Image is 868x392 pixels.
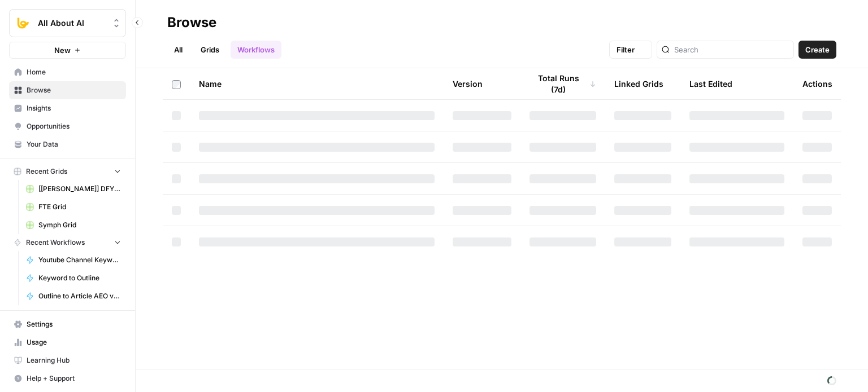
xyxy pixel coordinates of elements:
[9,234,126,251] button: Recent Workflows
[21,198,126,216] a: FTE Grid
[38,202,121,212] span: FTE Grid
[9,369,126,387] button: Help + Support
[9,63,126,81] a: Home
[674,44,789,55] input: Search
[609,41,652,59] button: Filter
[802,68,832,99] div: Actions
[614,68,663,99] div: Linked Grids
[9,333,126,351] a: Usage
[21,251,126,269] a: Youtube Channel Keyword Research
[9,163,126,180] button: Recent Grids
[38,17,106,29] span: All About AI
[9,42,126,59] button: New
[9,351,126,369] a: Learning Hub
[231,41,281,59] a: Workflows
[530,68,596,99] div: Total Runs (7d)
[9,117,126,135] a: Opportunities
[21,269,126,287] a: Keyword to Outline
[38,291,121,301] span: Outline to Article AEO version [In prog]
[199,68,435,99] div: Name
[9,9,126,37] button: Workspace: All About AI
[617,44,635,55] span: Filter
[167,41,189,59] a: All
[27,337,121,347] span: Usage
[9,99,126,117] a: Insights
[38,273,121,283] span: Keyword to Outline
[38,220,121,230] span: Symph Grid
[689,68,732,99] div: Last Edited
[27,319,121,329] span: Settings
[21,287,126,305] a: Outline to Article AEO version [In prog]
[194,41,226,59] a: Grids
[13,13,33,33] img: All About AI Logo
[27,67,121,77] span: Home
[27,103,121,113] span: Insights
[54,45,71,56] span: New
[27,373,121,384] span: Help + Support
[453,68,483,99] div: Version
[27,139,121,149] span: Your Data
[21,180,126,198] a: [[PERSON_NAME]] DFY POC👨‍🦲
[9,315,126,333] a: Settings
[798,41,836,59] button: Create
[38,255,121,265] span: Youtube Channel Keyword Research
[27,121,121,131] span: Opportunities
[27,85,121,95] span: Browse
[9,135,126,153] a: Your Data
[38,184,121,194] span: [[PERSON_NAME]] DFY POC👨‍🦲
[9,81,126,99] a: Browse
[805,44,830,55] span: Create
[26,166,67,177] span: Recent Grids
[21,216,126,234] a: Symph Grid
[167,14,216,32] div: Browse
[27,355,121,365] span: Learning Hub
[26,237,85,248] span: Recent Workflows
